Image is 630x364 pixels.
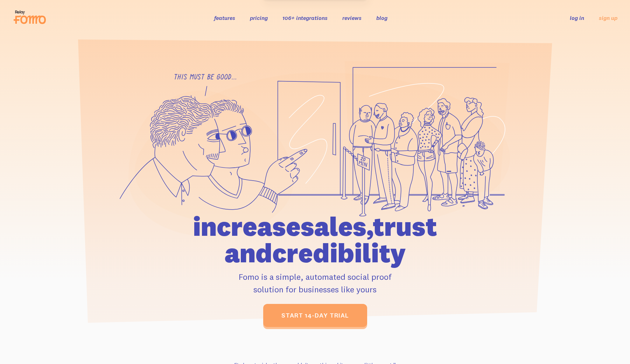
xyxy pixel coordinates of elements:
[214,14,235,21] a: features
[376,14,387,21] a: blog
[282,14,328,21] a: 106+ integrations
[570,14,584,21] a: log in
[263,304,367,327] a: start 14-day trial
[250,14,268,21] a: pricing
[342,14,362,21] a: reviews
[153,270,477,296] p: Fomo is a simple, automated social proof solution for businesses like yours
[599,14,617,22] a: sign up
[153,213,477,266] h1: increase sales, trust and credibility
